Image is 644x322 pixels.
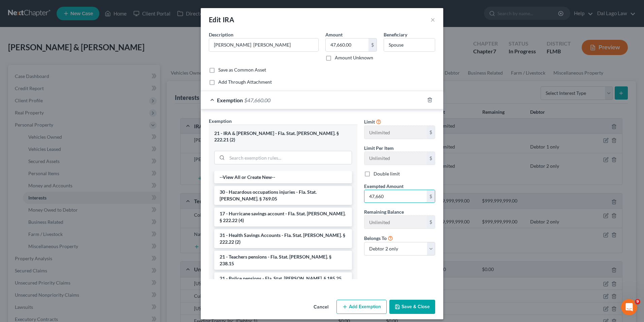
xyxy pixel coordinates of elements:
[308,300,334,314] button: Cancel
[364,216,427,229] input: --
[335,54,373,61] label: Amount Unknown
[214,251,352,270] li: 21 - Teachers pensions - Fla. Stat. [PERSON_NAME]. § 238.15
[218,66,266,73] label: Save as Common Asset
[325,31,343,38] label: Amount
[427,126,435,139] div: $
[384,38,435,51] input: --
[214,208,352,226] li: 17 - Hurricane savings account - Fla. Stat. [PERSON_NAME]. § 222.22 (4)
[214,229,352,248] li: 31 - Health Savings Accounts - Fla. Stat. [PERSON_NAME]. § 222.22 (2)
[214,186,352,205] li: 30 - Hazardous occupations injuries - Fla. Stat. [PERSON_NAME]. § 769.05
[364,126,427,139] input: --
[227,151,352,164] input: Search exemption rules...
[364,183,404,189] span: Exempted Amount
[214,171,352,183] li: --View All or Create New--
[218,79,272,85] label: Add Through Attachment
[326,38,368,51] input: 0.00
[364,208,404,215] label: Remaining Balance
[364,152,427,165] input: --
[336,300,387,314] button: Add Exemption
[364,119,375,125] span: Limit
[209,38,318,51] input: Describe...
[214,130,352,143] div: 21 - IRA & [PERSON_NAME] - Fla. Stat. [PERSON_NAME]. § 222.21 (2)
[389,300,435,314] button: Save & Close
[427,190,435,203] div: $
[621,299,637,315] iframe: Intercom live chat
[384,31,407,38] label: Beneficiary
[209,32,233,37] span: Description
[217,97,243,103] span: Exemption
[364,144,394,152] label: Limit Per Item
[374,170,400,177] label: Double limit
[364,235,387,241] span: Belongs To
[209,15,234,24] div: Edit IRA
[209,118,232,124] span: Exemption
[368,38,377,51] div: $
[364,190,427,203] input: 0.00
[214,272,352,285] li: 21 - Police pensions - Fla. Stat. [PERSON_NAME]. § 185.25
[427,216,435,229] div: $
[430,16,435,24] button: ×
[635,299,640,304] span: 9
[427,152,435,165] div: $
[244,97,270,103] span: $47,660.00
